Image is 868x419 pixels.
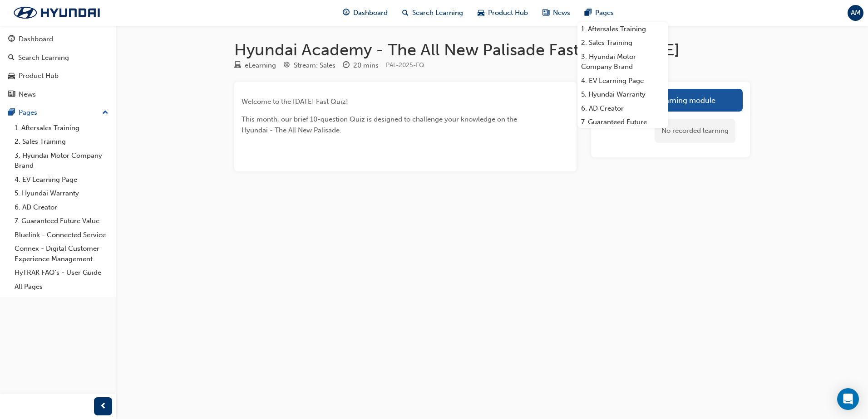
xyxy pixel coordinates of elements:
span: clock-icon [343,62,350,70]
span: news-icon [542,7,549,19]
a: All Pages [11,280,112,294]
a: guage-iconDashboard [335,4,395,22]
span: guage-icon [8,35,15,44]
span: prev-icon [100,401,107,412]
a: 2. Sales Training [11,135,112,149]
img: Trak [5,3,109,22]
span: guage-icon [343,7,350,19]
a: 6. AD Creator [577,102,668,116]
a: Search Learning [4,49,112,66]
a: 4. EV Learning Page [577,74,668,88]
button: DashboardSearch LearningProduct HubNews [4,29,112,104]
span: Product Hub [488,8,528,18]
a: 1. Aftersales Training [577,22,668,36]
span: pages-icon [585,7,592,19]
a: 2. Sales Training [577,36,668,50]
div: No recorded learning [655,119,735,143]
span: News [553,8,570,18]
a: 3. Hyundai Motor Company Brand [11,149,112,173]
button: Pages [4,104,112,121]
a: car-iconProduct Hub [470,4,535,22]
a: Connex - Digital Customer Experience Management [11,242,112,266]
div: Open Intercom Messenger [837,388,859,410]
span: Pages [595,8,614,18]
div: Stream [283,60,335,71]
span: learningResourceType_ELEARNING-icon [234,62,241,70]
a: 7. Guaranteed Future Value [577,115,668,139]
div: Dashboard [19,34,53,44]
a: Bluelink - Connected Service [11,228,112,242]
div: News [19,89,36,100]
a: Launch eLearning module [598,89,743,112]
a: search-iconSearch Learning [395,4,470,22]
span: car-icon [478,7,484,19]
span: AM [851,8,861,18]
a: 1. Aftersales Training [11,121,112,135]
a: 5. Hyundai Warranty [577,88,668,102]
div: Product Hub [19,71,59,81]
a: Product Hub [4,68,112,84]
span: Search Learning [412,8,463,18]
span: Welcome to the [DATE] Fast Quiz! [242,97,348,106]
span: This month, our brief 10-question Quiz is designed to challenge your knowledge on the Hyundai - T... [242,115,519,134]
span: car-icon [8,72,15,80]
span: Dashboard [353,8,388,18]
h1: Hyundai Academy - The All New Palisade Fast Quiz: [DATE] [234,40,750,60]
a: 6. AD Creator [11,200,112,214]
a: 7. Guaranteed Future Value [11,214,112,228]
div: 20 mins [353,60,379,71]
span: news-icon [8,91,15,99]
span: Learning resource code [386,61,424,69]
span: up-icon [102,107,108,119]
span: search-icon [402,7,409,19]
a: 5. Hyundai Warranty [11,186,112,200]
a: 4. EV Learning Page [11,173,112,187]
div: eLearning [245,60,276,71]
button: AM [848,5,863,21]
a: News [4,86,112,103]
a: HyTRAK FAQ's - User Guide [11,266,112,280]
a: 3. Hyundai Motor Company Brand [577,50,668,74]
span: search-icon [8,54,15,62]
div: Pages [19,107,37,118]
div: Type [234,60,276,71]
div: Stream: Sales [294,60,335,71]
span: pages-icon [8,109,15,117]
div: Search Learning [18,53,69,63]
a: Dashboard [4,31,112,48]
span: target-icon [283,62,290,70]
a: news-iconNews [535,4,577,22]
a: pages-iconPages [577,4,621,22]
div: Duration [343,60,379,71]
